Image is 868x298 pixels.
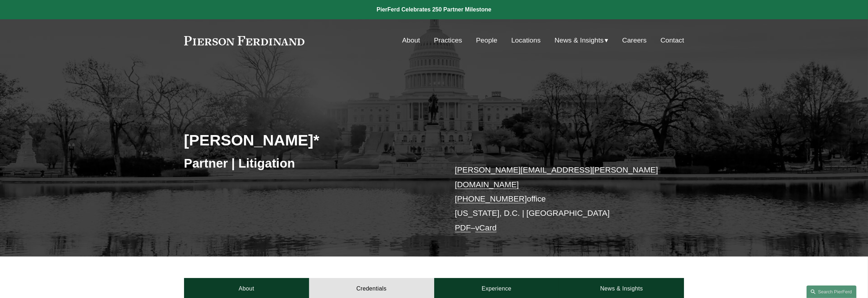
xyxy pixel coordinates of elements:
[455,165,658,189] a: [PERSON_NAME][EMAIL_ADDRESS][PERSON_NAME][DOMAIN_NAME]
[455,194,527,203] a: [PHONE_NUMBER]
[475,223,497,232] a: vCard
[660,34,684,47] a: Contact
[555,34,604,47] span: News & Insights
[511,34,541,47] a: Locations
[807,285,857,298] a: Search this site
[402,34,420,47] a: About
[455,163,663,235] p: office [US_STATE], D.C. | [GEOGRAPHIC_DATA] –
[555,34,609,47] a: folder dropdown
[476,34,497,47] a: People
[184,155,434,171] h3: Partner | Litigation
[622,34,646,47] a: Careers
[184,131,434,149] h2: [PERSON_NAME]*
[434,34,462,47] a: Practices
[455,223,471,232] a: PDF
